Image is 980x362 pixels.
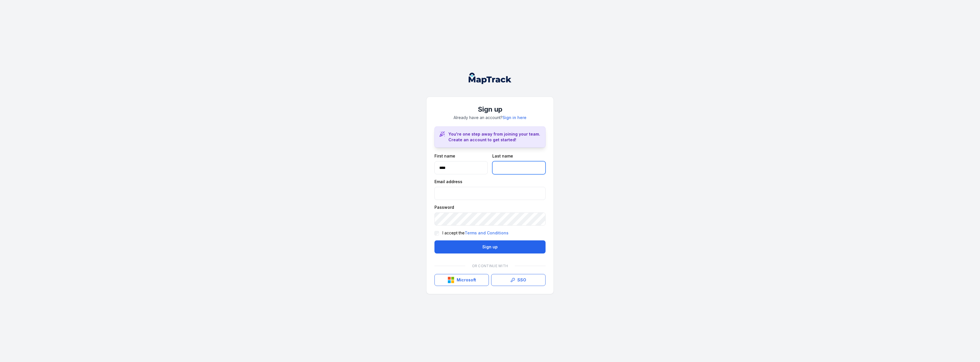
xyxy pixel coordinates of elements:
[434,260,546,272] div: Or continue with
[442,230,509,236] label: I accept the
[448,131,541,143] h3: You're one step away from joining your team. Create an account to get started!
[434,179,462,185] label: Email address
[434,274,489,286] button: Microsoft
[434,153,455,159] label: First name
[460,73,520,84] nav: Global
[434,204,454,210] label: Password
[492,153,513,159] label: Last name
[491,274,546,286] a: SSO
[465,230,509,236] a: Terms and Conditions
[454,115,526,120] span: Already have an account?
[503,115,526,120] a: Sign in here
[434,105,546,114] h1: Sign up
[434,240,546,253] button: Sign up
